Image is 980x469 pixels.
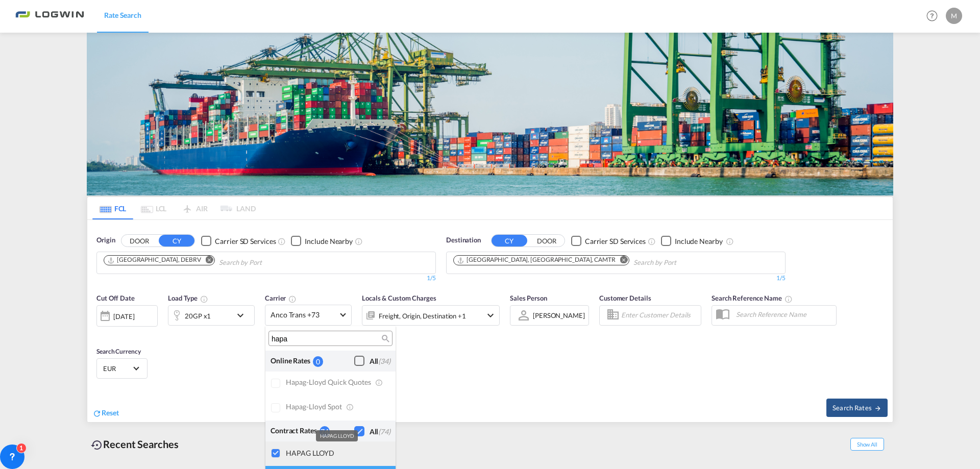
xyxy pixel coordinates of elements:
md-icon: icon-magnify [381,335,388,342]
div: HAPAG LLOYD [286,449,387,457]
div: Online Rates [271,356,313,366]
md-checkbox: Checkbox No Ink [354,426,390,436]
div: Hapag-Lloyd Quick Quotes [286,378,387,387]
div: All [370,356,390,366]
div: All [370,427,390,437]
md-tooltip: HAPAG LLOYD [316,430,358,441]
md-icon: s18 icon-information-outline [346,403,355,412]
span: (74) [378,427,390,436]
div: Contract Rates [271,426,320,436]
span: (34) [378,357,390,365]
div: 0 [313,356,323,367]
md-icon: s18 icon-information-outline [375,378,384,387]
div: Hapag-Lloyd Spot [286,402,387,412]
md-checkbox: Checkbox No Ink [354,356,390,366]
div: 74 [320,426,330,437]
